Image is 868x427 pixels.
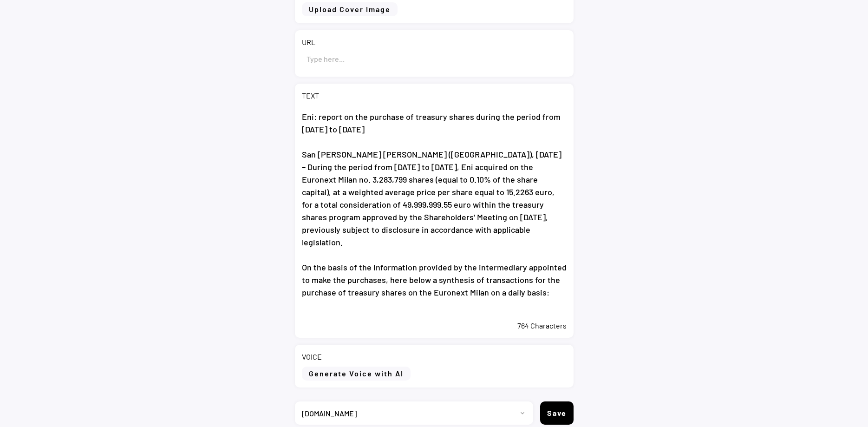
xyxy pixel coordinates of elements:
[302,47,567,70] input: Type here...
[302,2,398,16] button: Upload Cover Image
[302,321,567,331] div: 764 Characters
[540,401,574,425] button: Save
[302,91,319,101] div: TEXT
[302,37,315,47] div: URL
[302,367,411,381] button: Generate Voice with AI
[302,352,322,362] div: VOICE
